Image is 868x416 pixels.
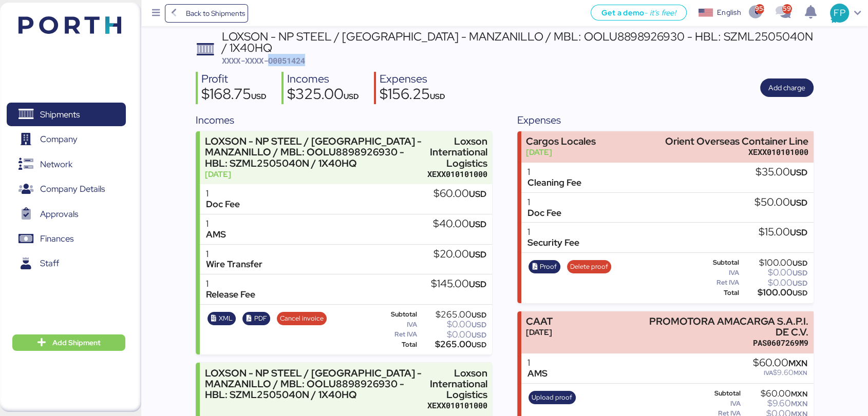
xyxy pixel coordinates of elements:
button: PDF [242,312,270,325]
div: $60.00 [433,188,486,200]
span: Proof [540,261,557,272]
div: Subtotal [696,390,741,397]
span: USD [790,167,807,178]
span: Network [40,157,72,172]
div: $35.00 [756,167,807,178]
div: Doc Fee [206,199,240,210]
div: IVA [696,400,741,407]
div: 1 [527,358,548,368]
div: XEXX010101000 [427,400,487,411]
span: MXN [791,399,807,408]
button: Delete proof [567,260,612,273]
div: Doc Fee [527,208,561,219]
div: Cargos Locales [526,136,596,147]
span: Back to Shipments [185,7,244,19]
a: Company [7,128,126,151]
span: USD [792,268,807,278]
span: PDF [254,313,267,324]
button: Cancel invoice [277,312,327,325]
a: Shipments [7,103,126,126]
a: Finances [7,227,126,251]
div: Expenses [517,112,814,128]
span: USD [471,310,486,320]
div: AMS [527,368,548,379]
span: MXN [794,369,807,377]
span: Approvals [40,207,78,222]
span: XXXX-XXXX-O0051424 [222,55,305,66]
div: $168.75 [201,87,267,104]
span: USD [790,197,807,208]
div: $0.00 [419,331,486,339]
span: USD [471,330,486,340]
span: USD [468,188,486,200]
div: 1 [206,219,226,229]
div: CAAT [526,316,553,327]
div: $0.00 [741,279,807,287]
div: $156.25 [380,87,445,104]
button: XML [207,312,236,325]
div: 1 [206,279,255,289]
div: Wire Transfer [206,259,262,270]
div: 1 [527,227,579,237]
div: XEXX010101000 [665,147,808,157]
span: USD [792,279,807,288]
div: 1 [206,249,262,260]
div: LOXSON - NP STEEL / [GEOGRAPHIC_DATA] - MANZANILLO / MBL: OOLU8898926930 - HBL: SZML2505040N / 1X... [222,31,814,54]
div: LOXSON - NP STEEL / [GEOGRAPHIC_DATA] - MANZANILLO / MBL: OOLU8898926930 - HBL: SZML2505040N / 1X... [205,136,423,168]
div: $15.00 [759,227,807,238]
div: [DATE] [205,169,423,180]
span: Delete proof [570,261,608,272]
div: Ret IVA [696,279,739,286]
span: USD [251,91,267,101]
span: MXN [788,358,807,369]
div: PROMOTORA AMACARGA S.A.P.I. DE C.V. [639,316,808,338]
span: USD [468,249,486,260]
div: $265.00 [419,311,486,319]
button: Menu [147,5,165,22]
span: XML [219,313,233,324]
div: 1 [206,188,240,199]
button: Add charge [760,78,814,97]
div: $0.00 [741,269,807,276]
div: AMS [206,229,226,240]
span: Shipments [40,107,80,122]
div: $40.00 [432,219,486,230]
div: $145.00 [430,279,486,290]
button: Proof [529,260,560,273]
div: IVA [696,269,739,276]
div: $265.00 [419,341,486,348]
button: Add Shipment [12,334,125,351]
div: 1 [527,197,561,208]
div: $0.00 [419,321,486,328]
a: Approvals [7,202,126,226]
div: $60.00 [753,358,807,369]
span: USD [468,279,486,290]
a: Back to Shipments [165,4,249,23]
div: Ret IVA [375,331,417,338]
button: Upload proof [529,391,576,404]
span: USD [468,219,486,230]
div: Loxson International Logistics [427,368,487,400]
div: LOXSON - NP STEEL / [GEOGRAPHIC_DATA] - MANZANILLO / MBL: OOLU8898926930 - HBL: SZML2505040N / 1X... [205,368,423,400]
div: Loxson International Logistics [427,136,487,168]
a: Network [7,152,126,176]
div: Total [375,341,417,348]
div: [DATE] [526,327,553,338]
div: English [717,7,741,18]
span: Company Details [40,182,105,196]
span: Finances [40,231,73,246]
div: Total [696,289,739,296]
span: USD [471,340,486,349]
div: Orient Overseas Container Line [665,136,808,147]
div: Release Fee [206,289,255,300]
span: Cancel invoice [280,313,324,324]
span: IVA [764,369,773,377]
div: Incomes [196,112,492,128]
div: $9.60 [753,369,807,377]
div: Subtotal [696,259,739,266]
span: USD [790,227,807,238]
div: [DATE] [526,147,596,157]
span: MXN [791,389,807,399]
div: Subtotal [375,311,417,318]
span: USD [792,288,807,298]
